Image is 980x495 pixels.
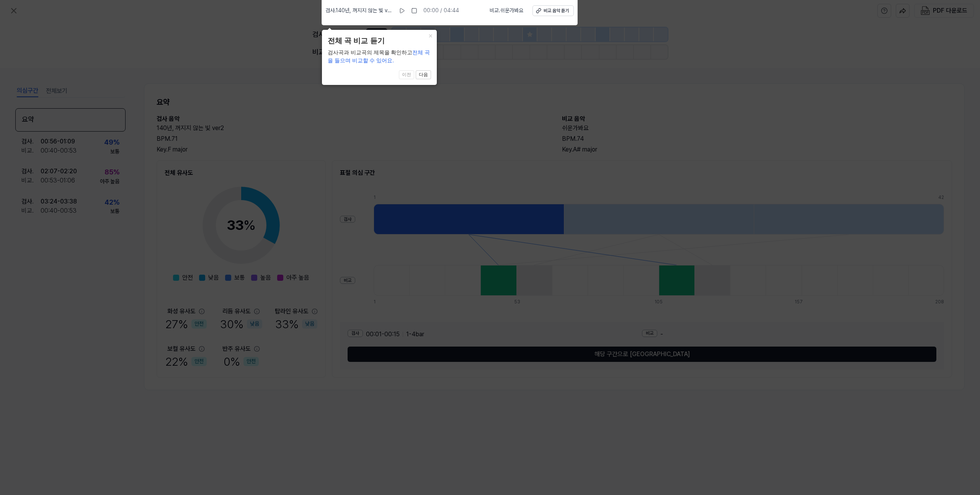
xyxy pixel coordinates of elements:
[416,70,431,80] button: 다음
[325,7,393,15] span: 검사 . 140년, 꺼지지 않는 빛 ver2
[423,7,459,15] div: 00:00 / 04:44
[490,7,523,15] span: 비교 . 쉬운가봐요
[328,49,430,64] span: 전체 곡을 들으며 비교할 수 있어요.
[425,30,437,41] button: Close
[328,49,431,65] div: 검사곡과 비교곡의 제목을 확인하고
[328,36,431,47] header: 전체 곡 비교 듣기
[532,5,574,16] button: 비교 음악 듣기
[544,8,569,14] div: 비교 음악 듣기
